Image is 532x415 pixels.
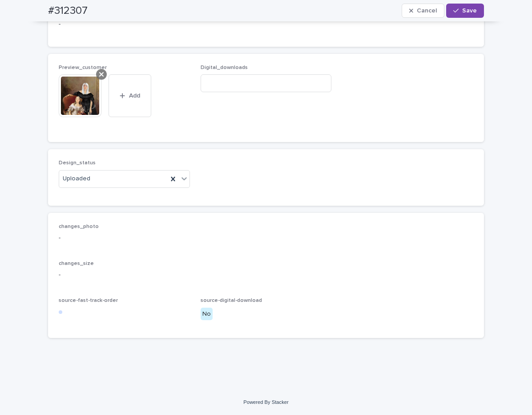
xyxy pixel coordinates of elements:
[129,93,140,99] span: Add
[201,298,262,303] span: source-digital-download
[201,308,213,321] div: No
[48,4,88,17] h2: #312307
[59,20,473,29] p: -
[109,74,151,117] button: Add
[462,8,477,14] span: Save
[63,174,90,183] span: Uploaded
[59,233,473,243] p: -
[243,399,288,405] a: Powered By Stacker
[59,65,107,70] span: Preview_customer
[59,224,99,229] span: changes_photo
[446,4,484,18] button: Save
[201,65,248,70] span: Digital_downloads
[59,298,118,303] span: source-fast-track-order
[59,261,94,266] span: changes_size
[417,8,437,14] span: Cancel
[402,4,444,18] button: Cancel
[59,160,96,166] span: Design_status
[59,270,473,280] p: -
